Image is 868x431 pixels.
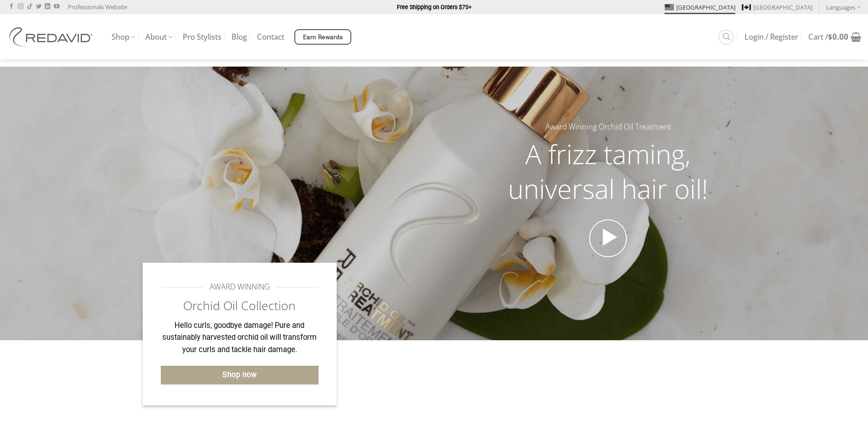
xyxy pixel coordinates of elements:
[294,29,351,45] a: Earn Rewards
[828,31,848,42] bdi: 0.00
[828,31,832,42] span: $
[257,29,284,45] a: Contact
[808,33,848,41] span: Cart /
[303,32,343,42] span: Earn Rewards
[719,30,734,45] a: Search
[45,4,50,10] a: Follow on LinkedIn
[745,33,798,41] span: Login / Register
[161,298,319,314] h2: Orchid Oil Collection
[491,137,726,206] h2: A frizz taming, universal hair oil!
[112,28,135,46] a: Shop
[665,0,735,14] a: [GEOGRAPHIC_DATA]
[7,27,98,47] img: REDAVID Salon Products | United States
[36,4,41,10] a: Follow on Twitter
[808,27,861,47] a: Cart /$0.00
[397,4,472,10] strong: Free Shipping on Orders $75+
[161,366,319,384] a: Shop now
[54,4,59,10] a: Follow on YouTube
[231,29,247,45] a: Blog
[222,369,257,381] span: Shop now
[9,4,14,10] a: Follow on Facebook
[491,121,726,133] h5: Award Winning Orchid Oil Treatment
[210,281,270,293] span: AWARD WINNING
[742,0,812,14] a: [GEOGRAPHIC_DATA]
[27,4,32,10] a: Follow on TikTok
[18,4,23,10] a: Follow on Instagram
[745,29,798,45] a: Login / Register
[826,0,861,14] a: Languages
[183,29,221,45] a: Pro Stylists
[145,28,173,46] a: About
[161,320,319,356] p: Hello curls, goodbye damage! Pure and sustainably harvested orchid oil will transform your curls ...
